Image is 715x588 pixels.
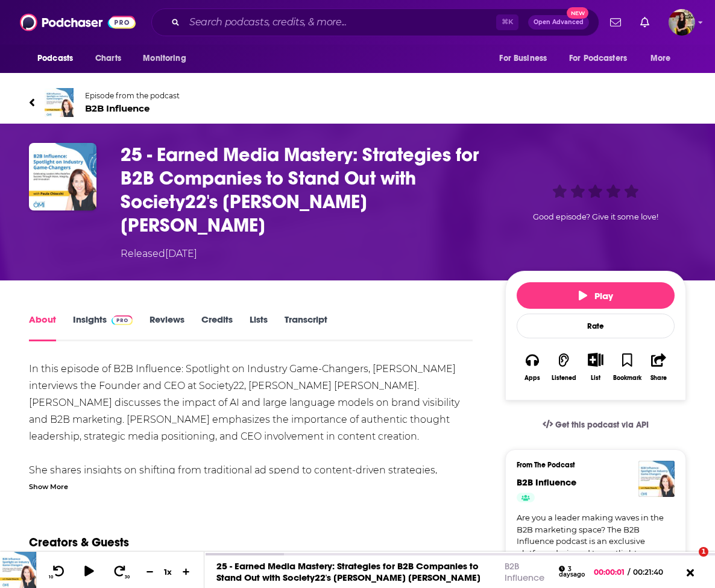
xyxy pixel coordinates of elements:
a: Transcript [285,314,327,341]
span: 10 [49,575,53,580]
a: Show notifications dropdown [635,12,654,33]
img: 25 - Earned Media Mastery: Strategies for B2B Companies to Stand Out with Society22's Danielle Sa... [29,143,96,210]
div: Released [DATE] [121,247,197,261]
div: Share [650,375,667,382]
button: Show profile menu [669,9,695,36]
a: About [29,314,56,341]
a: InsightsPodchaser Pro [73,314,133,341]
span: Podcasts [37,50,73,67]
span: For Business [499,50,547,67]
span: ⌘ K [496,14,518,30]
span: 30 [125,575,130,580]
button: 10 [46,564,69,580]
a: Are you a leader making waves in the B2B marketing space? The B2B Influence podcast is an exclusi... [517,512,675,559]
span: Good episode? Give it some love! [533,212,658,221]
span: Open Advanced [534,19,584,25]
span: 00:00:01 [594,567,628,577]
span: 00:21:40 [630,567,675,577]
button: open menu [134,47,201,70]
img: Podchaser Pro [112,315,133,325]
div: Show More ButtonList [580,345,611,389]
a: B2B Influence [505,560,544,583]
span: For Podcasters [569,50,627,67]
img: B2B Influence [45,88,74,117]
input: Search podcasts, credits, & more... [184,13,496,32]
button: Apps [517,345,548,389]
button: open menu [29,47,89,70]
button: open menu [491,47,562,70]
span: Monitoring [143,50,186,67]
div: 3 days ago [559,566,585,578]
h1: 25 - Earned Media Mastery: Strategies for B2B Companies to Stand Out with Society22's Danielle Sa... [121,143,486,237]
div: Listened [552,375,576,382]
a: 25 - Earned Media Mastery: Strategies for B2B Companies to Stand Out with Society22's [PERSON_NAM... [216,560,480,583]
button: open menu [642,47,686,70]
a: Reviews [150,314,184,341]
img: Podchaser - Follow, Share and Rate Podcasts [20,11,136,34]
div: 1 x [158,567,178,577]
span: B2B Influence [85,103,180,114]
span: Episode from the podcast [85,91,180,100]
a: Charts [87,47,128,70]
img: B2B Influence [638,461,675,497]
button: Play [517,282,675,309]
button: Bookmark [611,345,643,389]
button: Share [643,345,675,389]
span: New [567,7,588,19]
div: Apps [524,375,540,382]
a: Get this podcast via API [533,410,658,440]
button: Show More Button [583,353,608,366]
div: Bookmark [613,375,641,382]
div: Search podcasts, credits, & more... [151,8,599,36]
h2: Creators & Guests [29,535,129,550]
a: Show notifications dropdown [605,12,626,33]
a: B2B Influence [517,476,576,488]
a: Credits [201,314,233,341]
a: Lists [250,314,268,341]
span: More [650,50,671,67]
button: Listened [548,345,579,389]
a: B2B InfluenceEpisode from the podcastB2B Influence [29,88,357,117]
button: 30 [109,564,132,580]
span: 1 [699,547,708,557]
img: User Profile [669,9,695,36]
div: List [591,374,600,382]
h3: From The Podcast [517,461,665,469]
span: Get this podcast via API [555,420,649,430]
span: Charts [95,50,121,67]
div: Rate [517,314,675,338]
span: Play [579,290,613,302]
span: Logged in as cassey [669,9,695,36]
button: open menu [561,47,644,70]
span: / [628,567,630,577]
button: Open AdvancedNew [528,15,589,30]
iframe: Intercom live chat [674,547,703,576]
